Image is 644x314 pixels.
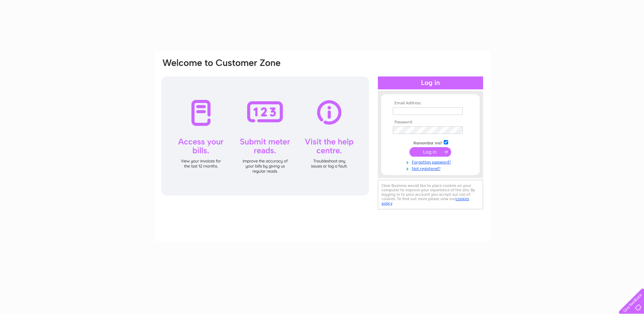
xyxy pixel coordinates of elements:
[391,120,470,125] th: Password:
[391,101,470,106] th: Email Address:
[382,196,469,206] a: cookies policy
[393,158,470,165] a: Forgotten password?
[393,165,470,171] a: Not registered?
[409,147,451,157] input: Submit
[391,139,470,146] td: Remember me?
[378,180,483,209] div: Clear Business would like to place cookies on your computer to improve your experience of the sit...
